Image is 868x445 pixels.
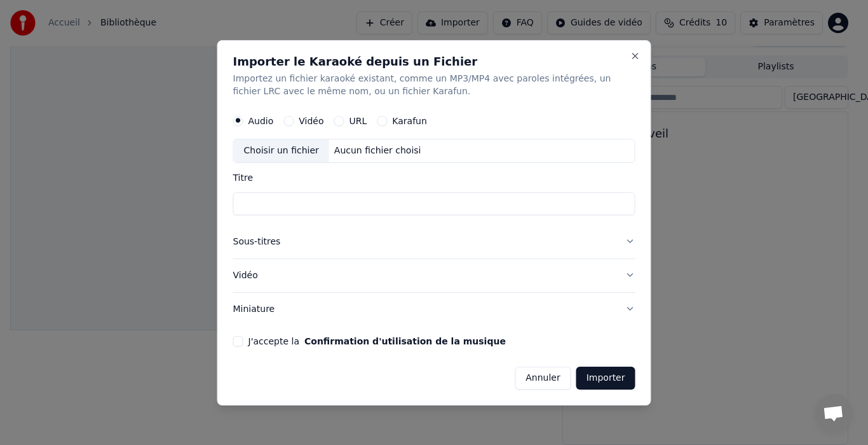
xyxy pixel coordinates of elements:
button: J'accepte la [304,336,506,345]
button: Annuler [515,366,571,389]
label: Audio [248,117,274,125]
label: Karafun [392,117,427,125]
button: Vidéo [233,258,635,292]
label: URL [349,117,367,125]
button: Miniature [233,292,635,325]
div: Aucun fichier choisi [329,145,426,157]
label: Titre [233,173,635,182]
button: Importer [576,366,635,389]
h2: Importer le Karaoké depuis un Fichier [233,56,635,67]
p: Importez un fichier karaoké existant, comme un MP3/MP4 avec paroles intégrées, un fichier LRC ave... [233,73,635,98]
label: J'accepte la [248,336,506,345]
button: Sous-titres [233,225,635,258]
div: Choisir un fichier [234,139,329,162]
label: Vidéo [299,117,323,125]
